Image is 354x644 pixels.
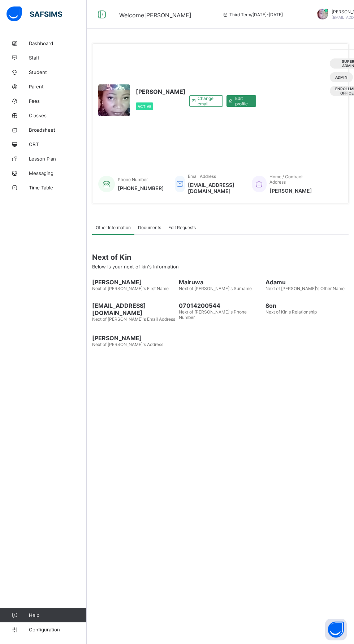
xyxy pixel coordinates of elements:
span: Lesson Plan [29,156,87,162]
span: Adamu [265,279,349,286]
span: Next of Kin's Relationship [265,309,317,315]
span: Messaging [29,170,87,176]
span: Next of [PERSON_NAME]'s Address [92,342,163,347]
span: Time Table [29,185,87,190]
span: Configuration [29,627,86,632]
span: Email Address [188,174,216,179]
span: [PERSON_NAME] [92,334,175,342]
span: Fees [29,98,87,104]
span: Other Information [96,225,131,230]
span: Next of [PERSON_NAME]'s Other Name [265,286,345,291]
span: Broadsheet [29,127,87,133]
span: Parent [29,84,87,89]
span: Next of [PERSON_NAME]'s Surname [179,286,252,291]
span: Below is your next of kin's Information [92,264,179,270]
span: Phone Number [118,177,148,182]
span: Staff [29,55,87,61]
span: Active [138,104,151,109]
span: Next of Kin [92,253,349,262]
span: Help [29,612,86,618]
span: Edit profile [235,96,251,106]
span: Classes [29,113,87,118]
span: [EMAIL_ADDRESS][DOMAIN_NAME] [188,182,241,194]
span: [PERSON_NAME] [92,279,175,286]
span: Edit Requests [168,225,196,230]
span: Admin [335,75,347,79]
span: Next of [PERSON_NAME]'s First Name [92,286,169,291]
span: Son [265,302,349,309]
span: session/term information [222,12,283,17]
span: [PHONE_NUMBER] [118,185,164,191]
span: Documents [138,225,161,230]
span: Dashboard [29,40,87,46]
span: Mairuwa [179,279,262,286]
span: [EMAIL_ADDRESS][DOMAIN_NAME] [92,302,175,316]
img: safsims [7,6,62,22]
span: CBT [29,141,87,147]
span: Change email [198,96,217,106]
span: Student [29,69,87,75]
span: 07014200544 [179,302,262,309]
span: Welcome [PERSON_NAME] [119,12,191,19]
span: [PERSON_NAME] [269,188,314,194]
span: [PERSON_NAME] [136,88,186,95]
button: Open asap [325,619,347,640]
span: Home / Contract Address [269,174,303,185]
span: Next of [PERSON_NAME]'s Phone Number [179,309,247,320]
span: Next of [PERSON_NAME]'s Email Address [92,316,175,322]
